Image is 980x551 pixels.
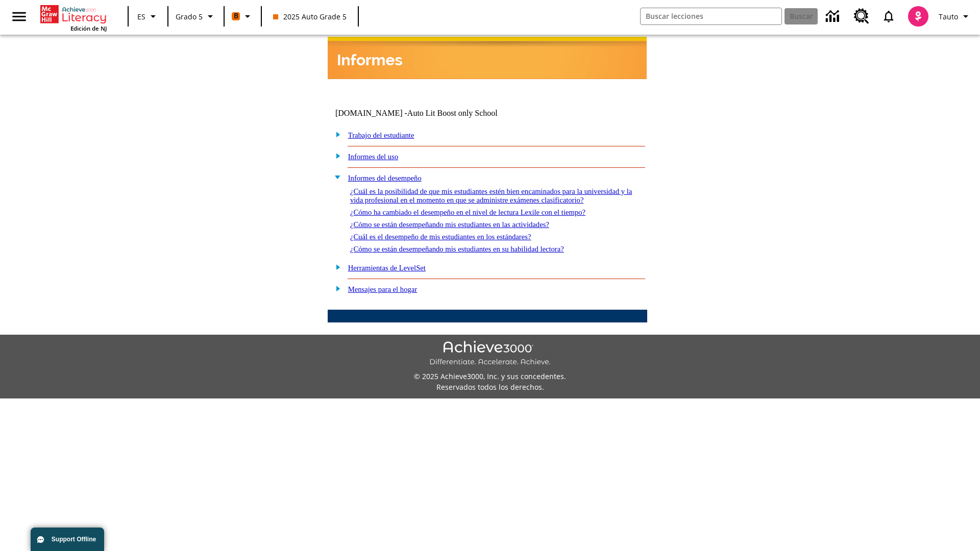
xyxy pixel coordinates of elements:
span: Edición de NJ [70,24,107,32]
button: Abrir el menú lateral [4,2,34,32]
a: Notificaciones [875,3,902,30]
a: Informes del desempeño [348,174,422,182]
a: Informes del uso [348,153,399,161]
img: minus.gif [330,172,341,182]
img: plus.gif [330,151,341,160]
span: 2025 Auto Grade 5 [273,11,347,22]
a: ¿Cómo se están desempeñando mis estudiantes en su habilidad lectora? [350,245,564,253]
button: Escoja un nuevo avatar [902,3,935,30]
a: Centro de recursos, Se abrirá en una pestaña nueva. [848,3,875,30]
a: Centro de información [820,3,848,31]
a: Trabajo del estudiante [348,131,414,139]
span: Grado 5 [176,11,203,22]
a: ¿Cómo se están desempeñando mis estudiantes en las actividades? [350,220,549,229]
button: Perfil/Configuración [935,7,976,26]
a: ¿Cuál es la posibilidad de que mis estudiantes estén bien encaminados para la universidad y la vi... [350,187,632,204]
span: ES [137,11,145,22]
span: Tauto [939,11,958,22]
a: ¿Cuál es el desempeño de mis estudiantes en los estándares? [350,233,531,241]
img: avatar image [908,6,928,27]
button: Boost El color de la clase es anaranjado. Cambiar el color de la clase. [228,7,258,26]
span: Support Offline [52,536,96,543]
nobr: Auto Lit Boost only School [407,109,498,117]
button: Grado: Grado 5, Elige un grado [171,7,220,26]
button: Support Offline [31,528,104,551]
img: plus.gif [330,262,341,271]
a: ¿Cómo ha cambiado el desempeño en el nivel de lectura Lexile con el tiempo? [350,208,585,216]
input: Buscar campo [641,8,781,24]
button: Lenguaje: ES, Selecciona un idioma [132,7,164,26]
img: Achieve3000 Differentiate Accelerate Achieve [429,341,551,367]
div: Portada [40,3,107,32]
img: plus.gif [330,284,341,293]
a: Herramientas de LevelSet [348,264,426,272]
img: header [328,37,647,79]
td: [DOMAIN_NAME] - [335,109,523,118]
a: Mensajes para el hogar [348,285,418,293]
span: B [234,10,238,22]
img: plus.gif [330,130,341,139]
